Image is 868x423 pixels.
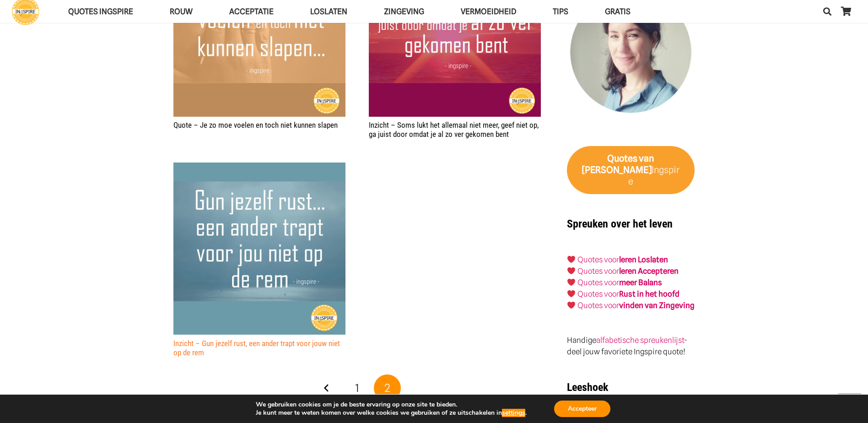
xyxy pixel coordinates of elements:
[68,7,133,16] span: QUOTES INGSPIRE
[619,278,662,287] strong: meer Balans
[607,153,637,164] strong: Quotes
[567,290,575,298] img: ❤
[605,7,631,16] span: GRATIS
[553,7,568,16] span: TIPS
[173,163,345,335] img: Spreuk - Gun jezelf rust, een ander trapt voor jouw niet op de rem - citaat ingspire
[567,301,575,309] img: ❤
[596,336,684,345] a: alfabetische spreukenlijst
[582,153,654,175] strong: van [PERSON_NAME]
[310,7,347,16] span: Loslaten
[256,401,527,409] p: We gebruiken cookies om je de beste ervaring op onze site te bieden.
[619,301,695,310] strong: vinden van Zingeving
[577,266,619,276] a: Quotes voor
[461,7,516,16] span: VERMOEIDHEID
[567,278,575,286] img: ❤
[619,289,679,298] strong: Rust in het hoofd
[384,7,424,16] span: Zingeving
[384,381,390,395] span: 2
[369,120,539,139] a: Inzicht – Soms lukt het allemaal niet meer, geef niet op, ga juist door omdat je al zo ver gekome...
[170,7,193,16] span: ROUW
[567,267,575,275] img: ❤
[567,255,575,263] img: ❤
[577,255,619,264] a: Quotes voor
[374,374,401,402] span: Pagina 2
[256,409,527,417] p: Je kunt meer te weten komen over welke cookies we gebruiken of ze uitschakelen in .
[173,120,338,130] a: Quote – Je zo moe voelen en toch niet kunnen slapen
[344,374,371,402] a: Pagina 1
[355,381,359,395] span: 1
[567,381,608,394] strong: Leeshoek
[554,401,610,417] button: Accepteer
[173,339,340,357] a: Inzicht – Gun jezelf rust, een ander trapt voor jouw niet op de rem
[619,266,679,276] a: leren Accepteren
[173,163,345,173] a: Inzicht – Gun jezelf rust, een ander trapt voor jouw niet op de rem
[838,393,861,416] a: Terug naar top
[567,335,695,358] p: Handige - deel jouw favoriete Ingspire quote!
[229,7,274,16] span: Acceptatie
[567,217,673,230] strong: Spreuken over het leven
[502,409,525,417] button: settings
[577,301,695,310] a: Quotes voorvinden van Zingeving
[619,255,668,264] a: leren Loslaten
[577,289,679,298] a: Quotes voorRust in het hoofd
[577,278,662,287] a: Quotes voormeer Balans
[567,146,695,195] a: Quotes van [PERSON_NAME]Ingspire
